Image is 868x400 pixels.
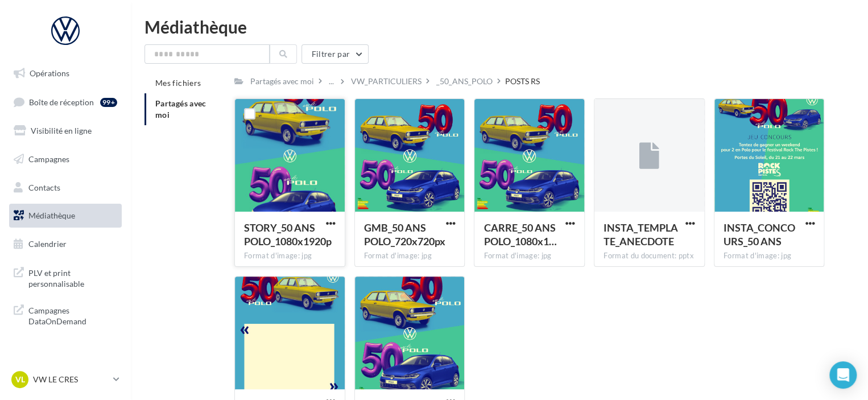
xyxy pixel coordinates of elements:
[28,239,67,249] span: Calendrier
[155,78,201,88] span: Mes fichiers
[604,251,695,261] div: Format du document: pptx
[351,76,421,87] div: VW_PARTICULIERS
[9,369,122,390] a: VL VW LE CRES
[155,98,206,119] span: Partagés avec moi
[100,98,117,107] div: 99+
[301,44,369,64] button: Filtrer par
[505,76,540,87] div: POSTS RS
[724,251,815,261] div: Format d'image: jpg
[28,303,117,327] span: Campagnes DataOnDemand
[7,176,124,200] a: Contacts
[28,182,60,192] span: Contacts
[7,261,124,294] a: PLV et print personnalisable
[483,221,556,248] span: CARRE_50 ANS POLO_1080x1080px
[28,211,75,220] span: Médiathèque
[144,18,854,35] div: Médiathèque
[436,76,493,87] div: _50_ANS_POLO
[326,73,336,89] div: ...
[724,221,795,248] span: INSTA_CONCOURS_50 ANS
[33,374,109,385] p: VW LE CRES
[250,76,314,87] div: Partagés avec moi
[7,147,124,171] a: Campagnes
[28,265,117,290] span: PLV et print personnalisable
[31,126,92,135] span: Visibilité en ligne
[364,221,445,248] span: GMB_50 ANS POLO_720x720px
[364,251,456,261] div: Format d'image: jpg
[7,61,124,85] a: Opérations
[483,251,575,261] div: Format d'image: jpg
[829,361,857,389] div: Open Intercom Messenger
[7,119,124,143] a: Visibilité en ligne
[7,204,124,228] a: Médiathèque
[244,251,336,261] div: Format d'image: jpg
[244,221,332,248] span: STORY_50 ANS POLO_1080x1920p
[7,90,124,114] a: Boîte de réception99+
[15,374,25,385] span: VL
[29,97,94,106] span: Boîte de réception
[30,68,69,78] span: Opérations
[7,298,124,332] a: Campagnes DataOnDemand
[28,154,69,164] span: Campagnes
[604,221,678,248] span: INSTA_TEMPLATE_ANECDOTE
[7,232,124,256] a: Calendrier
